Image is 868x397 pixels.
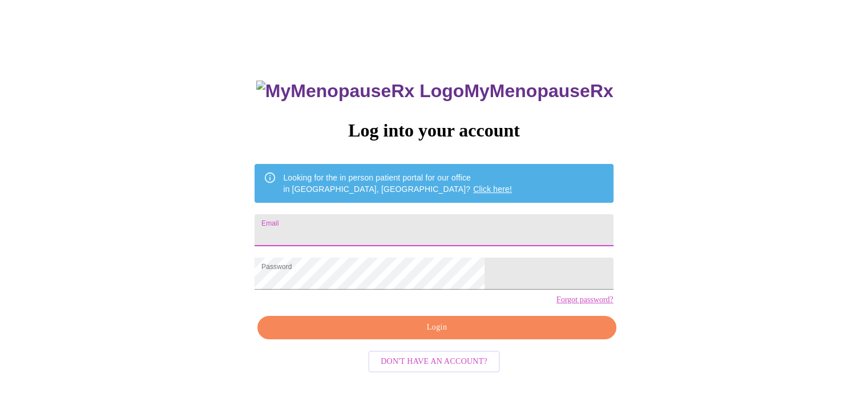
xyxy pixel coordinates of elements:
a: Don't have an account? [365,355,503,365]
span: Don't have an account? [381,355,487,369]
a: Forgot password? [556,295,613,304]
a: Click here! [473,185,512,194]
div: Looking for the in person patient portal for our office in [GEOGRAPHIC_DATA], [GEOGRAPHIC_DATA]? [283,167,512,199]
h3: MyMenopauseRx [256,81,613,102]
span: Login [271,320,603,335]
button: Don't have an account? [368,351,500,373]
img: MyMenopauseRx Logo [256,81,464,102]
button: Login [257,316,616,339]
h3: Log into your account [255,120,613,141]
